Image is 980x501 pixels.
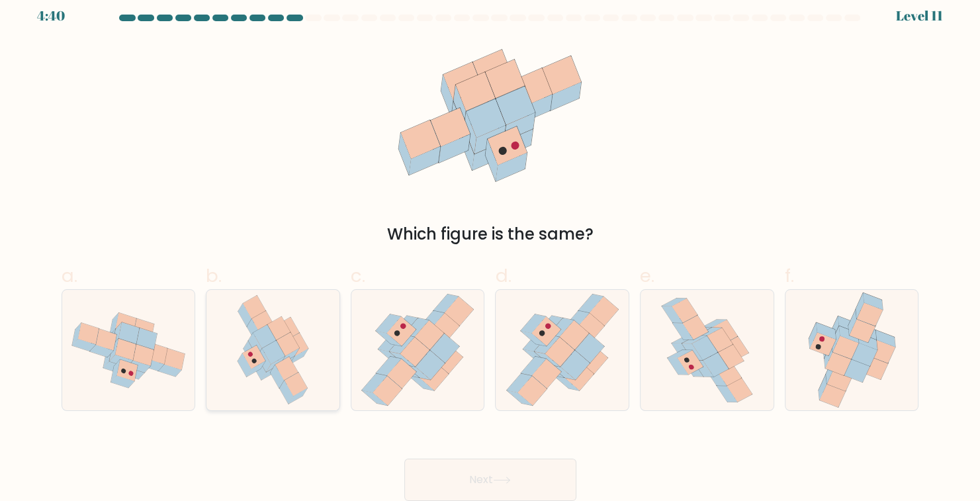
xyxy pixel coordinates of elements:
span: e. [640,263,654,289]
div: 4:40 [37,6,65,26]
span: c. [351,263,365,289]
div: Which figure is the same? [69,222,911,246]
div: Level 11 [896,6,943,26]
span: d. [495,263,511,289]
span: a. [62,263,77,289]
span: f. [785,263,794,289]
span: b. [206,263,222,289]
button: Next [404,459,576,501]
